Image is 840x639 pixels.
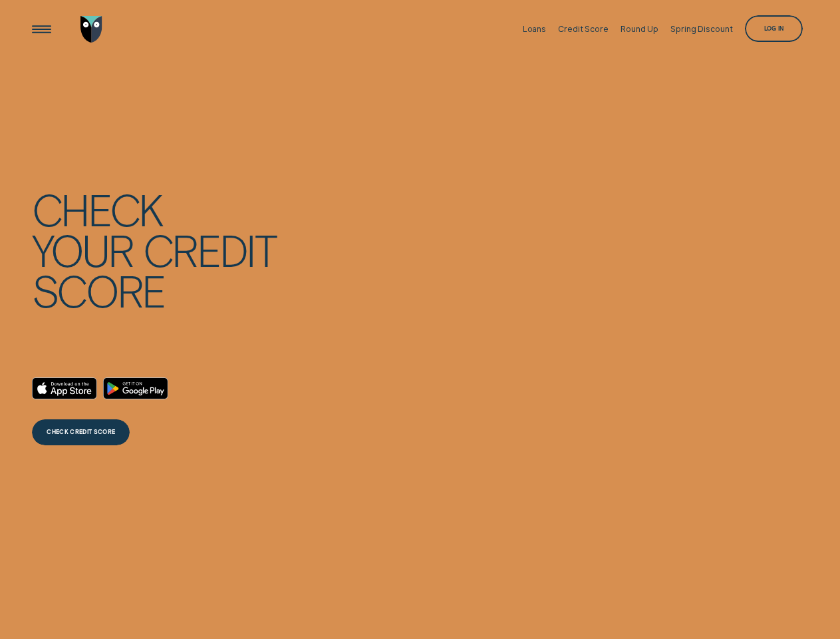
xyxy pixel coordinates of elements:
[621,24,658,34] div: Round Up
[103,377,169,400] a: Android App on Google Play
[523,24,546,34] div: Loans
[29,16,55,42] button: Open Menu
[80,16,102,42] img: Wisr
[558,24,609,34] div: Credit Score
[32,377,98,400] a: Download on the App Store
[670,24,732,34] div: Spring Discount
[32,419,130,445] a: CHECK CREDIT SCORE
[32,188,275,311] h4: Check your credit score
[745,15,803,41] button: Log in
